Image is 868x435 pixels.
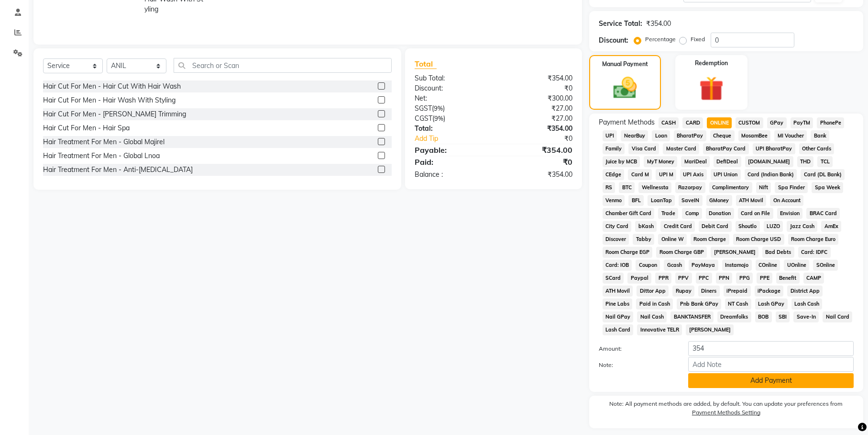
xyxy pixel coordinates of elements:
[710,130,735,141] span: Cheque
[707,117,732,128] span: ONLINE
[603,143,625,154] span: Family
[689,260,718,271] span: PayMaya
[776,273,800,284] span: Benefit
[599,400,854,421] label: Note: All payment methods are added, by default. You can update your preferences from
[675,182,705,193] span: Razorpay
[663,143,699,154] span: Master Card
[407,170,494,180] div: Balance :
[688,373,854,388] button: Add Payment
[660,221,695,232] span: Credit Card
[672,286,694,297] span: Rupay
[787,286,823,297] span: District App
[762,247,794,258] span: Bad Debts
[788,234,839,245] span: Room Charge Euro
[821,221,841,232] span: AmEx
[757,273,772,284] span: PPE
[656,169,676,180] span: UPI M
[776,311,790,322] span: SBI
[603,298,633,309] span: Pine Labs
[674,130,706,141] span: BharatPay
[603,286,633,297] span: ATH Movil
[698,286,720,297] span: Diners
[407,124,494,134] div: Total:
[803,273,824,284] span: CAMP
[494,144,580,156] div: ₹354.00
[774,130,807,141] span: MI Voucher
[43,123,130,133] div: Hair Cut For Men - Hair Spa
[670,311,714,322] span: BANKTANSFER
[717,311,751,322] span: Dreamfolks
[681,156,710,167] span: MariDeal
[603,156,640,167] span: Juice by MCB
[655,273,671,284] span: PPR
[43,95,176,105] div: Hair Cut For Men - Hair Wash With Styling
[415,59,437,69] span: Total
[706,195,732,206] span: GMoney
[415,114,432,123] span: CGST
[599,19,642,29] div: Service Total:
[791,117,813,128] span: PayTM
[755,311,772,322] span: BOB
[407,73,494,83] div: Sub Total:
[636,260,660,271] span: Coupon
[494,83,580,93] div: ₹0
[806,208,840,219] span: BRAC Card
[709,182,752,193] span: Complimentary
[688,341,854,356] input: Amount
[736,221,760,232] span: Shoutlo
[606,74,644,102] img: _cash.svg
[817,117,844,128] span: PhonePe
[434,104,443,112] span: 9%
[494,93,580,103] div: ₹300.00
[628,169,652,180] span: Card M
[755,298,788,309] span: Lash GPay
[658,208,678,219] span: Trade
[494,124,580,134] div: ₹354.00
[592,361,681,369] label: Note:
[716,273,733,284] span: PPN
[636,298,673,309] span: Paid in Cash
[43,151,160,161] div: Hair Treatment For Men - Global Lnoa
[603,324,634,335] span: Lash Card
[756,182,771,193] span: Nift
[603,208,655,219] span: Chamber Gift Card
[603,130,617,141] span: UPI
[645,35,676,44] label: Percentage
[43,109,186,119] div: Hair Cut For Men - [PERSON_NAME] Trimming
[724,286,751,297] span: iPrepaid
[767,117,787,128] span: GPay
[621,130,648,141] span: NearBuy
[736,117,763,128] span: CUSTOM
[644,156,677,167] span: MyT Money
[679,195,703,206] span: SaveIN
[738,130,771,141] span: MosamBee
[619,182,635,193] span: BTC
[652,130,670,141] span: Loan
[628,195,644,206] span: BFL
[494,170,580,180] div: ₹354.00
[777,208,803,219] span: Envision
[637,324,682,335] span: Innovative TELR
[745,156,793,167] span: [DOMAIN_NAME]
[407,144,494,156] div: Payable:
[603,234,629,245] span: Discover
[775,182,808,193] span: Spa Finder
[637,286,669,297] span: Dittor App
[736,273,753,284] span: PPG
[764,221,783,232] span: LUZO
[603,169,625,180] span: CEdge
[407,156,494,168] div: Paid:
[603,221,632,232] span: City Card
[682,208,702,219] span: Comp
[696,273,712,284] span: PPC
[508,134,580,144] div: ₹0
[812,182,843,193] span: Spa Week
[793,311,819,322] span: Save-In
[711,169,741,180] span: UPI Union
[722,260,752,271] span: Instamojo
[799,143,835,154] span: Other Cards
[648,195,675,206] span: LoanTap
[494,156,580,168] div: ₹0
[695,59,728,68] label: Redemption
[682,117,703,128] span: CARD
